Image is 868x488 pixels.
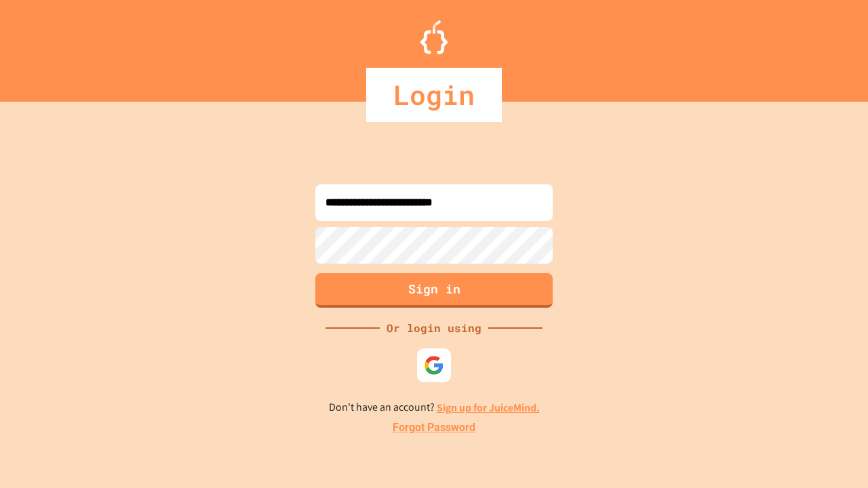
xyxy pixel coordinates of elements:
img: google-icon.svg [424,355,444,375]
a: Sign up for JuiceMind. [437,401,540,415]
div: Or login using [380,320,488,336]
iframe: chat widget [811,434,854,474]
div: Login [366,68,502,122]
img: Logo.svg [420,20,448,54]
iframe: chat widget [755,375,854,432]
p: Don't have an account? [329,399,540,416]
a: Forgot Password [393,420,475,436]
button: Sign in [315,273,553,308]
